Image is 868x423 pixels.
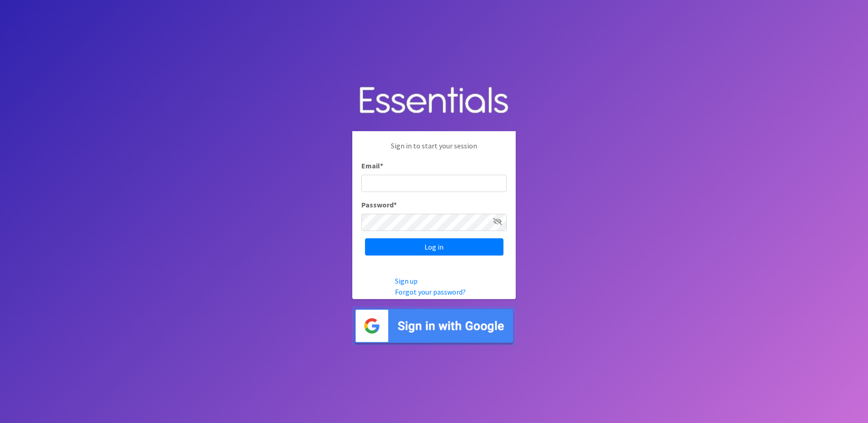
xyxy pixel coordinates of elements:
[361,199,397,210] label: Password
[394,200,397,209] abbr: required
[352,78,516,124] img: Human Essentials
[395,287,466,296] a: Forgot your password?
[380,161,383,170] abbr: required
[352,306,516,346] img: Sign in with Google
[361,140,507,160] p: Sign in to start your session
[365,238,503,256] input: Log in
[361,160,383,171] label: Email
[395,276,418,285] a: Sign up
